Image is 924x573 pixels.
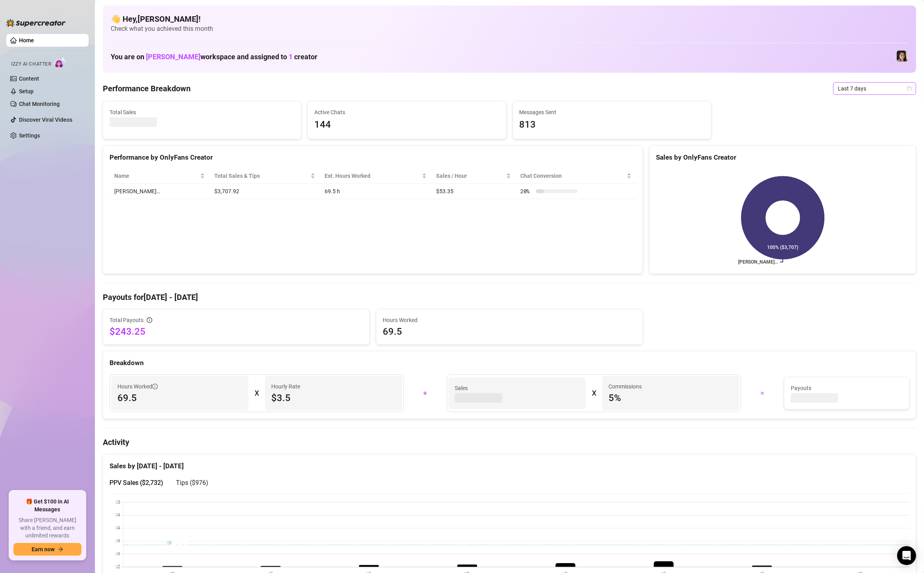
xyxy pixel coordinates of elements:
article: Hourly Rate [271,382,300,391]
div: Breakdown [110,358,909,368]
span: 69.5 [117,392,242,404]
div: X [592,387,596,400]
span: Izzy AI Chatter [11,60,51,68]
span: Name [114,172,198,180]
text: [PERSON_NAME]… [738,259,778,265]
span: $3.5 [271,392,396,404]
span: Tips ( $976 ) [176,479,208,486]
h4: 👋 Hey, [PERSON_NAME] ! [111,13,908,25]
span: Sales [455,384,579,392]
span: 69.5 [383,325,636,338]
a: Setup [19,88,34,94]
span: Total Sales & Tips [214,172,309,180]
td: $3,707.92 [210,184,320,199]
span: Hours Worked [117,382,158,391]
h1: You are on workspace and assigned to creator [111,53,317,61]
span: Hours Worked [383,316,636,324]
span: Share [PERSON_NAME] with a friend, and earn unlimited rewards [13,516,81,540]
span: Sales / Hour [436,172,505,180]
span: 5 % [608,392,733,404]
div: Sales by OnlyFans Creator [656,152,909,163]
span: Chat Conversion [520,172,625,180]
a: Discover Viral Videos [19,117,72,123]
span: arrow-right [58,547,63,552]
th: Total Sales & Tips [210,168,320,184]
div: + [408,387,442,400]
img: logo-BBDzfeDw.svg [6,19,66,27]
a: Content [19,75,39,82]
a: Settings [19,132,40,139]
div: Est. Hours Worked [325,172,420,180]
img: AI Chatter [54,57,66,69]
a: Home [19,37,34,43]
article: Commissions [608,382,642,391]
span: Payouts [791,384,903,392]
a: Chat Monitoring [19,101,60,107]
span: Messages Sent [520,108,705,117]
div: Performance by OnlyFans Creator [110,152,636,163]
span: 144 [314,117,499,132]
span: calendar [907,86,912,91]
span: 1 [289,53,293,61]
span: PPV Sales ( $2,732 ) [110,479,163,486]
h4: Performance Breakdown [103,83,191,94]
th: Sales / Hour [431,168,516,184]
span: Last 7 days [838,83,911,94]
button: Earn nowarrow-right [13,543,81,556]
span: Active Chats [314,108,499,117]
span: $243.25 [110,325,363,338]
span: [PERSON_NAME] [146,53,200,61]
h4: Activity [103,437,916,448]
span: 20 % [520,187,533,196]
th: Chat Conversion [516,168,636,184]
span: Total Payouts [110,316,144,324]
td: 69.5 h [320,184,431,199]
div: X [255,387,259,400]
span: Total Sales [110,108,295,117]
span: info-circle [152,384,158,389]
td: $53.35 [431,184,516,199]
div: Open Intercom Messenger [897,546,916,565]
h4: Payouts for [DATE] - [DATE] [103,292,916,303]
span: Earn now [32,546,55,552]
span: info-circle [147,317,152,323]
div: Sales by [DATE] - [DATE] [110,454,909,471]
div: = [746,387,779,400]
span: 🎁 Get $100 in AI Messages [13,498,81,513]
th: Name [110,168,210,184]
span: 813 [520,117,705,132]
td: [PERSON_NAME]… [110,184,210,199]
span: Check what you achieved this month [111,25,908,33]
img: Luna [897,51,908,62]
